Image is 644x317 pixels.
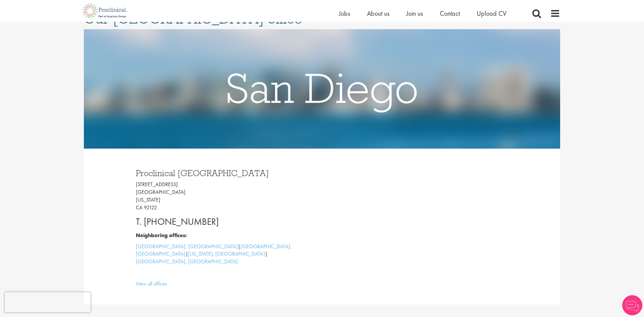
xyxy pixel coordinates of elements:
iframe: reCAPTCHA [5,292,91,312]
img: Chatbot [622,295,642,315]
a: [GEOGRAPHIC_DATA], [GEOGRAPHIC_DATA] [136,258,238,265]
a: View all offices [136,280,167,287]
a: Upload CV [477,9,506,18]
a: [GEOGRAPHIC_DATA], [GEOGRAPHIC_DATA] [136,243,291,258]
a: About us [367,9,389,18]
a: [GEOGRAPHIC_DATA], [GEOGRAPHIC_DATA] [136,243,238,250]
b: Neighboring offices: [136,232,187,239]
a: Join us [406,9,423,18]
p: [STREET_ADDRESS] [GEOGRAPHIC_DATA] [US_STATE] CA 92122 [136,181,317,211]
h3: Proclinical [GEOGRAPHIC_DATA] [136,169,317,177]
p: T. [PHONE_NUMBER] [136,215,317,228]
p: | | | [136,243,317,266]
a: [US_STATE], [GEOGRAPHIC_DATA] [188,250,265,257]
a: Jobs [339,9,350,18]
a: Contact [440,9,460,18]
